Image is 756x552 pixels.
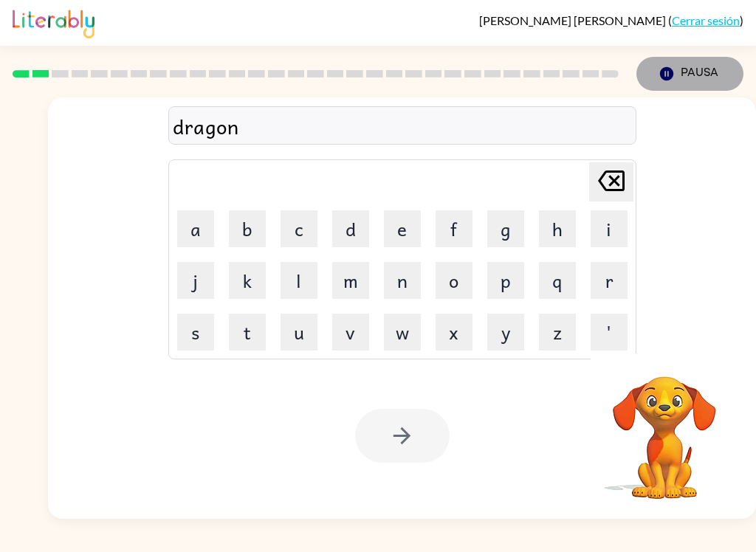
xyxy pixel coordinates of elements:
[672,13,740,27] a: Cerrar sesión
[177,262,214,299] button: j
[384,314,421,351] button: w
[539,262,576,299] button: q
[281,314,317,351] button: u
[332,262,369,299] button: m
[591,353,738,501] video: Tu navegador debe admitir la reproducción de archivos .mp4 para usar Literably. Intenta usar otro...
[177,314,214,351] button: s
[479,13,743,27] div: ( )
[384,262,421,299] button: n
[436,262,472,299] button: o
[591,314,628,351] button: '
[177,210,214,247] button: a
[281,210,317,247] button: c
[173,111,632,142] div: dragon
[539,314,576,351] button: z
[487,262,524,299] button: p
[229,314,266,351] button: t
[591,210,628,247] button: i
[436,314,472,351] button: x
[281,262,317,299] button: l
[487,210,524,247] button: g
[479,13,668,27] span: [PERSON_NAME] [PERSON_NAME]
[436,210,472,247] button: f
[591,262,628,299] button: r
[636,57,743,91] button: Pausa
[13,6,94,38] img: Literably
[229,210,266,247] button: b
[539,210,576,247] button: h
[229,262,266,299] button: k
[332,210,369,247] button: d
[487,314,524,351] button: y
[332,314,369,351] button: v
[384,210,421,247] button: e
